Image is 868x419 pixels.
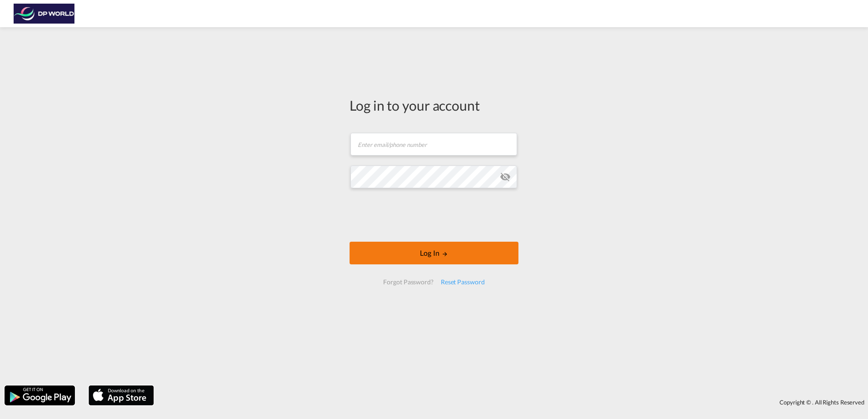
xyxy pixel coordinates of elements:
[4,385,76,406] img: google.png
[500,171,511,182] md-icon: icon-eye-off
[14,4,75,24] img: c08ca190194411f088ed0f3ba295208c.png
[88,385,155,406] img: apple.png
[365,197,503,233] iframe: reCAPTCHA
[380,274,437,290] div: Forgot Password?
[350,242,518,264] button: LOGIN
[350,96,518,115] div: Log in to your account
[350,133,517,156] input: Enter email/phone number
[437,274,488,290] div: Reset Password
[158,395,868,410] div: Copyright © . All Rights Reserved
